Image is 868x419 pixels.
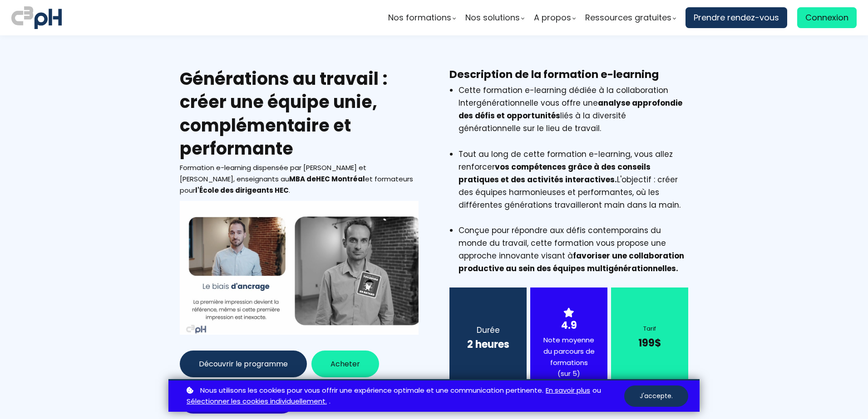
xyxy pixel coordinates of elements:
[467,337,509,351] b: 2 heures
[330,358,360,370] span: Acheter
[542,335,596,380] div: Note moyenne du parcours de formations
[686,7,787,28] a: Prendre rendez-vous
[797,7,857,28] a: Connexion
[459,224,688,275] li: Conçue pour répondre aux défis contemporains du monde du travail, cette formation vous propose un...
[622,324,677,334] div: Tarif
[199,358,288,370] span: Découvrir le programme
[546,385,590,396] a: En savoir plus
[459,161,651,185] strong: vos compétences grâce à des conseils pratiques et des activités interactives.
[316,174,321,184] strong: H
[200,385,543,396] span: Nous utilisons les cookies pour vous offrir une expérience optimale et une communication pertinente.
[461,324,515,336] div: Durée
[459,149,673,172] span: Tout au long de cette formation e-learning, vous allez renforcer
[459,85,668,108] span: Cette formation e-learning dédiée à la collaboration Intergénérationnelle vous offre une
[624,385,688,407] button: J'accepte.
[187,396,327,407] a: Sélectionner les cookies individuellement.
[195,185,289,195] b: l'École des dirigeants HEC
[694,11,779,24] span: Prendre rendez-vous
[805,11,848,24] span: Connexion
[459,250,684,274] strong: favoriser une collaboration productive au sein des équipes multigénérationnelles.
[184,385,624,408] p: ou .
[180,162,419,196] div: Formation e-learning dispensée par [PERSON_NAME] et [PERSON_NAME], enseignants au et formateurs p...
[585,11,671,24] span: Ressources gratuites
[459,174,681,210] span: L'objectif : créer des équipes harmonieuses et performantes, où les différentes générations trava...
[289,174,316,184] strong: MBA de
[180,351,307,377] button: Découvrir le programme
[311,351,379,377] button: Acheter
[542,368,596,380] div: (sur 5)
[11,5,62,31] img: logo C3PH
[449,67,688,82] h3: Description de la formation e-learning
[638,336,661,350] b: 199$
[316,174,365,184] b: EC Montréal
[465,11,520,24] span: Nos solutions
[180,67,419,160] h2: Générations au travail : créer une équipe unie, complémentaire et performante
[561,318,577,332] strong: 4.9
[534,11,571,24] span: A propos
[388,11,451,24] span: Nos formations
